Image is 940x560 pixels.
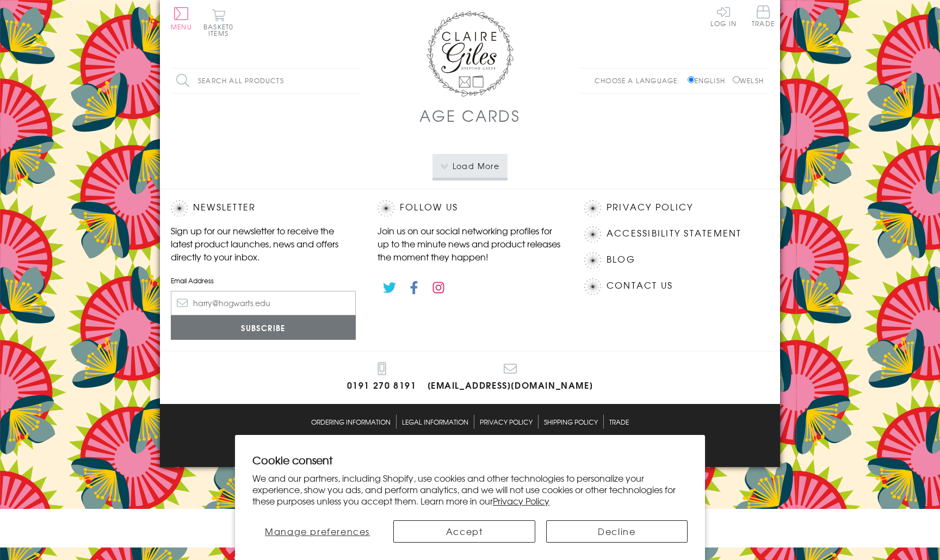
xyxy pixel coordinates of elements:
a: Accessibility Statement [607,226,742,241]
button: Basket0 items [203,9,233,36]
input: Subscribe [171,315,356,340]
h2: Newsletter [171,200,356,216]
span: Manage preferences [265,525,370,538]
input: English [688,76,695,83]
p: Sign up for our newsletter to receive the latest product launches, news and offers directly to yo... [171,224,356,263]
button: Manage preferences [252,520,382,543]
p: © 2025 . [171,439,769,449]
span: Menu [171,22,192,32]
a: Blog [607,252,635,267]
a: Shipping Policy [544,415,598,428]
a: Privacy Policy [607,200,693,215]
label: Welsh [733,76,764,85]
a: Privacy Policy [493,494,549,507]
input: Search [350,69,361,93]
input: harry@hogwarts.edu [171,291,356,315]
label: Email Address [171,276,356,285]
a: [EMAIL_ADDRESS][DOMAIN_NAME] [428,362,593,393]
a: Ordering Information [311,415,391,428]
p: We and our partners, including Shopify, use cookies and other technologies to personalize your ex... [252,472,688,506]
span: Trade [752,5,775,27]
input: Search all products [171,69,361,93]
button: Load More [432,154,508,178]
a: Contact Us [607,278,673,293]
a: Privacy Policy [480,415,533,428]
h1: Age Cards [419,104,521,127]
button: Accept [393,520,535,543]
img: Claire Giles Greetings Cards [426,11,514,97]
a: Legal Information [402,415,468,428]
h2: Cookie consent [252,452,688,468]
a: 0191 270 8191 [347,362,417,393]
button: Menu [171,7,192,30]
a: Trade [609,415,629,428]
input: Welsh [733,76,740,83]
button: Decline [546,520,688,543]
p: Choose a language: [595,76,685,85]
p: Join us on our social networking profiles for up to the minute news and product releases the mome... [378,224,562,263]
span: 0 items [208,22,233,38]
a: Trade [752,5,775,29]
label: English [688,76,731,85]
a: Log In [710,5,737,27]
h2: Follow Us [378,200,562,216]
